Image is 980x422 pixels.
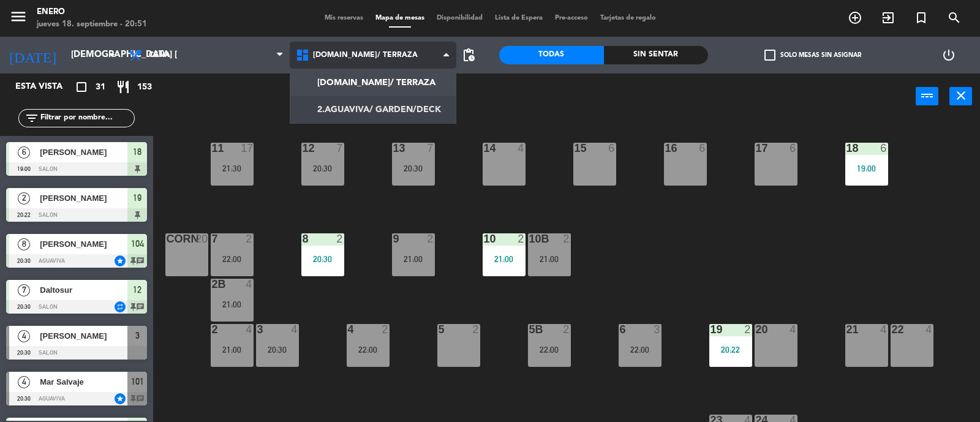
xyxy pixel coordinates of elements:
[846,324,847,335] div: 21
[211,255,254,263] div: 22:00
[37,6,147,18] div: Enero
[880,324,888,335] div: 4
[303,143,303,154] div: 12
[6,80,88,94] div: Esta vista
[528,255,571,263] div: 21:00
[37,18,147,31] div: jueves 18. septiembre - 20:51
[427,143,434,154] div: 7
[18,376,30,388] span: 4
[246,279,253,290] div: 4
[483,255,526,263] div: 21:00
[40,284,127,296] span: Daltosur
[594,15,662,21] span: Tarjetas de regalo
[318,15,369,21] span: Mis reservas
[149,51,170,59] span: Cena
[241,143,253,154] div: 17
[744,324,752,335] div: 2
[96,80,105,94] span: 31
[291,324,298,335] div: 4
[347,345,390,354] div: 22:00
[563,233,570,244] div: 2
[790,143,797,154] div: 6
[369,15,431,21] span: Mapa de mesas
[133,145,141,159] span: 18
[40,375,127,388] span: Mar Salvaje
[246,233,253,244] div: 2
[116,80,130,94] i: restaurant
[920,88,935,103] i: power_input
[941,48,956,62] i: power_settings_new
[472,324,480,335] div: 2
[256,345,299,354] div: 20:30
[133,282,141,297] span: 12
[131,236,144,251] span: 104
[528,345,571,354] div: 22:00
[212,324,213,335] div: 2
[499,46,604,64] div: Todas
[954,88,968,103] i: close
[212,143,213,154] div: 11
[619,345,661,354] div: 22:00
[18,192,30,205] span: 2
[18,146,30,159] span: 6
[301,164,344,173] div: 20:30
[699,143,706,154] div: 6
[40,146,127,159] span: [PERSON_NAME]
[39,111,134,125] input: Filtrar por nombre...
[764,50,775,61] span: check_box_outline_blank
[18,284,30,296] span: 7
[620,324,620,335] div: 6
[24,111,39,126] i: filter_list
[880,143,888,154] div: 6
[529,233,530,244] div: 10b
[764,50,861,61] label: Solo mesas sin asignar
[212,233,213,244] div: 7
[710,324,711,335] div: 19
[336,143,344,154] div: 7
[518,233,525,244] div: 2
[575,143,575,154] div: 15
[135,328,140,343] span: 3
[756,324,756,335] div: 20
[392,164,435,173] div: 20:30
[848,10,862,25] i: add_circle_outline
[845,164,888,173] div: 19:00
[489,15,549,21] span: Lista de Espera
[756,143,756,154] div: 17
[427,233,434,244] div: 2
[290,96,456,123] a: 2.AGUAVIVA/ GARDEN/DECK
[290,69,456,96] a: [DOMAIN_NAME]/ TERRAZA
[40,330,127,342] span: [PERSON_NAME]
[604,46,709,64] div: Sin sentar
[916,87,938,105] button: power_input
[167,233,167,244] div: corn
[9,7,28,30] button: menu
[348,324,349,335] div: 4
[211,300,254,309] div: 21:00
[881,10,895,25] i: exit_to_app
[654,324,661,335] div: 3
[74,80,89,94] i: crop_square
[549,15,594,21] span: Pre-acceso
[392,255,435,263] div: 21:00
[393,143,394,154] div: 13
[892,324,892,335] div: 22
[137,80,152,94] span: 153
[529,324,530,335] div: 5B
[925,324,933,335] div: 4
[195,233,208,244] div: 20
[947,10,962,25] i: search
[246,324,253,335] div: 4
[790,324,797,335] div: 4
[709,345,752,354] div: 20:22
[608,143,616,154] div: 6
[518,143,525,154] div: 4
[18,330,30,342] span: 4
[431,15,489,21] span: Disponibilidad
[303,233,303,244] div: 8
[40,192,127,205] span: [PERSON_NAME]
[393,233,394,244] div: 9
